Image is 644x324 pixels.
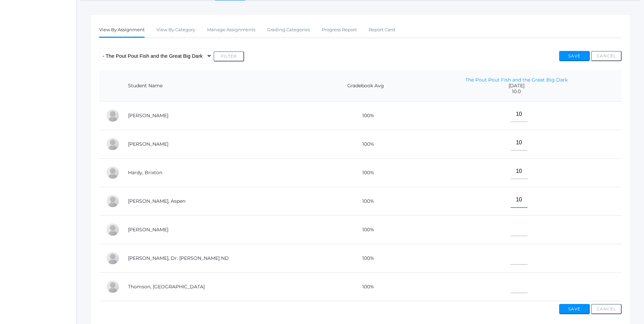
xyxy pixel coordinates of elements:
[121,70,320,102] th: Student Name
[559,51,590,61] button: Save
[591,304,622,314] button: Cancel
[128,141,168,147] a: [PERSON_NAME]
[465,77,568,83] a: The Pout Pout Fish and the Great Big Dark
[418,83,615,89] span: [DATE]
[128,198,185,204] a: [PERSON_NAME], Aspen
[320,130,411,158] td: 100%
[369,23,395,37] a: Report Card
[106,251,119,265] div: Dr. Michael Lehman ND Lehman
[207,23,255,37] a: Manage Assignments
[267,23,310,37] a: Grading Categories
[106,194,119,208] div: Aspen Hemingway
[99,23,145,38] a: View By Assignment
[106,280,119,293] div: Everest Thomson
[128,284,205,290] a: Thomson, [GEOGRAPHIC_DATA]
[320,101,411,130] td: 100%
[106,166,119,179] div: Brixton Hardy
[106,223,119,236] div: Nico Hurley
[320,244,411,272] td: 100%
[559,304,590,314] button: Save
[214,51,244,61] button: Filter
[128,227,168,233] a: [PERSON_NAME]
[320,158,411,187] td: 100%
[106,137,119,151] div: Nolan Gagen
[128,169,162,176] a: Hardy, Brixton
[418,89,615,94] span: 10.0
[157,23,195,37] a: View By Category
[591,51,622,61] button: Cancel
[320,272,411,301] td: 100%
[128,255,229,261] a: [PERSON_NAME], Dr. [PERSON_NAME] ND
[320,187,411,215] td: 100%
[322,23,357,37] a: Progress Report
[128,112,168,119] a: [PERSON_NAME]
[320,215,411,244] td: 100%
[106,109,119,122] div: Abby Backstrom
[320,70,411,102] th: Gradebook Avg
